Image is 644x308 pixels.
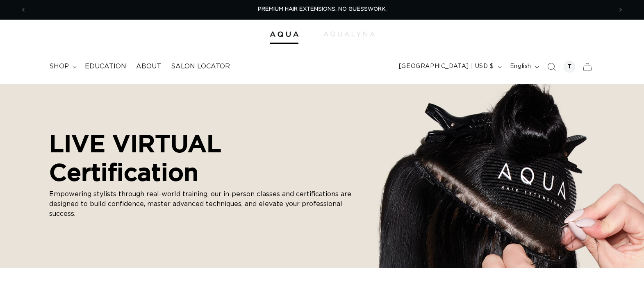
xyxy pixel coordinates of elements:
[49,62,69,71] span: shop
[44,57,80,76] summary: shop
[270,32,298,37] img: Aqua Hair Extensions
[542,58,560,76] summary: Search
[394,59,505,75] button: [GEOGRAPHIC_DATA] | USD $
[399,62,494,71] span: [GEOGRAPHIC_DATA] | USD $
[171,62,230,71] span: Salon Locator
[85,62,126,71] span: Education
[166,57,235,76] a: Salon Locator
[612,2,630,18] button: Next announcement
[505,59,542,75] button: English
[49,190,361,219] p: Empowering stylists through real-world training, our in-person classes and certifications are des...
[80,57,131,76] a: Education
[510,62,531,71] span: English
[258,7,387,12] span: PREMIUM HAIR EXTENSIONS. NO GUESSWORK.
[136,62,161,71] span: About
[323,32,375,36] img: aqualyna.com
[14,2,32,18] button: Previous announcement
[131,57,166,76] a: About
[49,129,361,186] h2: LIVE VIRTUAL Certification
